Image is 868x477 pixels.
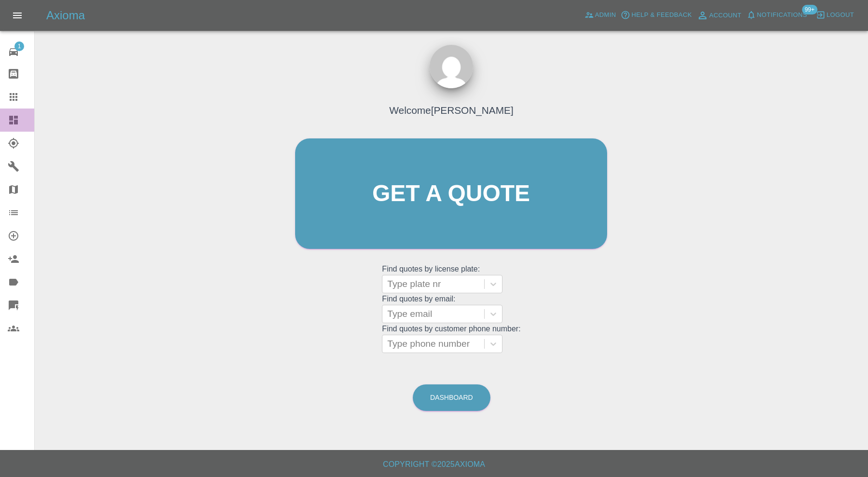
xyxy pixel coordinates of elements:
span: 99+ [802,5,817,14]
img: ... [430,45,473,88]
h4: Welcome [PERSON_NAME] [389,103,513,118]
a: Get a quote [295,138,607,249]
span: Help & Feedback [631,10,692,21]
button: Help & Feedback [618,8,694,23]
button: Logout [814,8,856,23]
h6: Copyright © 2025 Axioma [8,458,860,471]
span: Logout [827,10,854,21]
span: Notifications [757,10,807,21]
grid: Find quotes by license plate: [382,265,520,293]
span: Admin [595,10,616,21]
button: Notifications [744,8,810,23]
a: Admin [582,8,619,23]
button: Open drawer [6,4,29,27]
a: Dashboard [413,384,490,411]
h5: Axioma [46,8,85,23]
a: Account [694,8,744,23]
span: 1 [14,41,24,51]
grid: Find quotes by customer phone number: [382,325,520,353]
grid: Find quotes by email: [382,295,520,323]
span: Account [709,10,742,21]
